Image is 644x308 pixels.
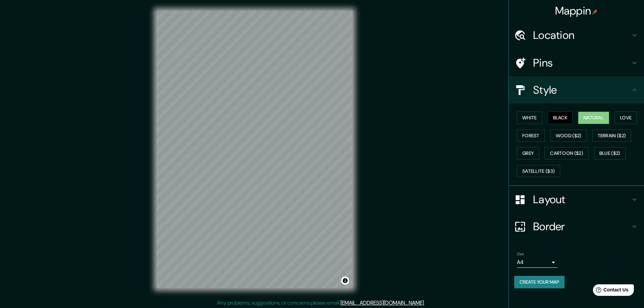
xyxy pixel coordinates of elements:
[517,129,545,142] button: Forest
[550,129,587,142] button: Wood ($2)
[517,257,557,268] div: A4
[425,299,426,307] div: .
[509,213,644,240] div: Border
[533,28,630,42] h4: Location
[548,112,573,124] button: Black
[517,251,524,257] label: Size
[509,186,644,213] div: Layout
[533,193,630,206] h4: Layout
[592,129,631,142] button: Terrain ($2)
[514,276,565,288] button: Create your map
[341,277,349,285] button: Toggle attribution
[509,22,644,49] div: Location
[340,299,424,306] a: [EMAIL_ADDRESS][DOMAIN_NAME]
[594,147,626,160] button: Blue ($2)
[533,56,630,70] h4: Pins
[217,299,425,307] p: Any problems, suggestions, or concerns please email .
[157,11,353,288] canvas: Map
[533,83,630,97] h4: Style
[578,112,609,124] button: Natural
[426,299,427,307] div: .
[509,76,644,103] div: Style
[517,112,542,124] button: White
[592,9,598,15] img: pin-icon.png
[533,220,630,233] h4: Border
[555,4,598,18] h4: Mappin
[615,112,637,124] button: Love
[509,49,644,76] div: Pins
[545,147,589,160] button: Cartoon ($2)
[584,282,637,301] iframe: Help widget launcher
[517,165,560,177] button: Satellite ($3)
[517,147,539,160] button: Grey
